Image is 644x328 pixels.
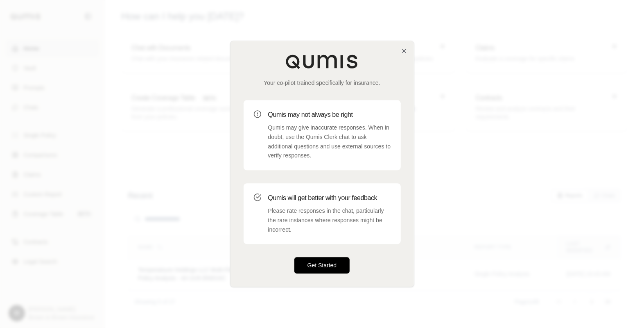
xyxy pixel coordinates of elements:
[268,193,391,203] h3: Qumis will get better with your feedback
[294,257,350,274] button: Get Started
[285,54,359,69] img: Qumis Logo
[268,206,391,234] p: Please rate responses in the chat, particularly the rare instances where responses might be incor...
[268,123,391,160] p: Qumis may give inaccurate responses. When in doubt, use the Qumis Clerk chat to ask additional qu...
[268,110,391,120] h3: Qumis may not always be right
[244,79,401,87] p: Your co-pilot trained specifically for insurance.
